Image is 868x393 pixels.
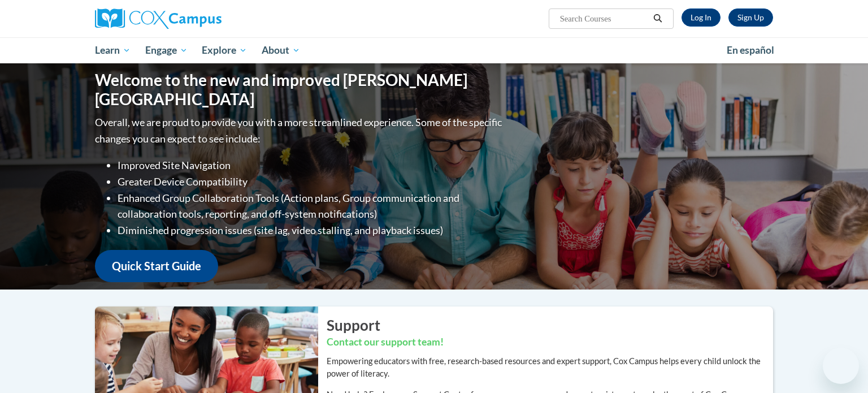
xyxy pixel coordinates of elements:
[138,37,195,63] a: Engage
[118,190,505,223] li: Enhanced Group Collaboration Tools (Action plans, Group communication and collaboration tools, re...
[727,44,774,56] span: En español
[327,315,773,335] h2: Support
[194,37,254,63] a: Explore
[682,8,721,27] a: Log In
[254,37,307,63] a: About
[95,71,505,109] h1: Welcome to the new and improved [PERSON_NAME][GEOGRAPHIC_DATA]
[95,44,131,57] span: Learn
[262,44,300,57] span: About
[202,44,247,57] span: Explore
[823,348,859,384] iframe: Button to launch messaging window
[719,38,782,62] a: En español
[95,8,310,29] a: Cox Campus
[95,250,218,282] a: Quick Start Guide
[728,8,773,27] a: Register
[327,355,773,380] p: Empowering educators with free, research-based resources and expert support, Cox Campus helps eve...
[145,44,188,57] span: Engage
[118,222,505,239] li: Diminished progression issues (site lag, video stalling, and playback issues)
[649,12,666,25] button: Search
[118,174,505,190] li: Greater Device Compatibility
[88,37,138,63] a: Learn
[327,335,773,349] h3: Contact our support team!
[118,157,505,174] li: Improved Site Navigation
[78,37,790,63] div: Main menu
[95,8,222,29] img: Cox Campus
[559,12,649,25] input: Search Courses
[95,114,505,147] p: Overall, we are proud to provide you with a more streamlined experience. Some of the specific cha...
